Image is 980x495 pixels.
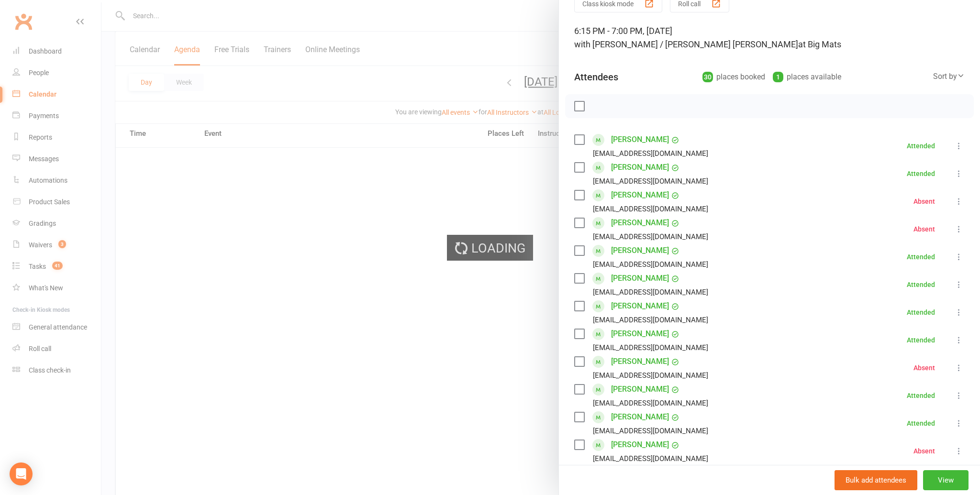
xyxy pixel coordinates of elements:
div: [EMAIL_ADDRESS][DOMAIN_NAME] [593,175,708,187]
div: Open Intercom Messenger [10,462,33,485]
div: Absent [913,226,935,232]
a: [PERSON_NAME] [611,409,669,425]
div: [EMAIL_ADDRESS][DOMAIN_NAME] [593,425,708,437]
a: [PERSON_NAME] [611,298,669,314]
span: with [PERSON_NAME] / [PERSON_NAME] [PERSON_NAME] [574,39,798,49]
div: Attended [907,337,935,343]
div: Absent [913,448,935,454]
div: 30 [702,72,713,82]
div: Absent [913,364,935,371]
button: Bulk add attendees [835,470,917,490]
button: View [923,470,969,490]
div: Attended [907,281,935,288]
div: [EMAIL_ADDRESS][DOMAIN_NAME] [593,231,708,243]
div: Attended [907,170,935,177]
a: [PERSON_NAME] [611,160,669,175]
div: [EMAIL_ADDRESS][DOMAIN_NAME] [593,147,708,160]
div: [EMAIL_ADDRESS][DOMAIN_NAME] [593,369,708,382]
div: [EMAIL_ADDRESS][DOMAIN_NAME] [593,286,708,298]
div: Sort by [933,70,965,83]
div: [EMAIL_ADDRESS][DOMAIN_NAME] [593,203,708,215]
div: places booked [702,70,765,84]
div: Attended [907,392,935,399]
div: [EMAIL_ADDRESS][DOMAIN_NAME] [593,258,708,271]
div: Attended [907,420,935,427]
div: [EMAIL_ADDRESS][DOMAIN_NAME] [593,314,708,326]
a: [PERSON_NAME] [611,132,669,147]
a: [PERSON_NAME] [611,243,669,258]
div: Attended [907,143,935,149]
a: [PERSON_NAME] [611,187,669,203]
a: [PERSON_NAME] [611,354,669,369]
div: Attended [907,253,935,260]
a: [PERSON_NAME] [611,326,669,341]
div: 6:15 PM - 7:00 PM, [DATE] [574,24,965,51]
span: at Big Mats [798,39,841,49]
a: [PERSON_NAME] [611,215,669,231]
a: [PERSON_NAME] [611,437,669,452]
div: [EMAIL_ADDRESS][DOMAIN_NAME] [593,452,708,465]
div: Attended [907,309,935,316]
div: [EMAIL_ADDRESS][DOMAIN_NAME] [593,341,708,354]
div: places available [773,70,841,84]
div: Absent [913,198,935,205]
div: [EMAIL_ADDRESS][DOMAIN_NAME] [593,397,708,409]
div: 1 [773,72,783,82]
a: [PERSON_NAME] [611,382,669,397]
div: Attendees [574,70,618,84]
a: [PERSON_NAME] [611,271,669,286]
